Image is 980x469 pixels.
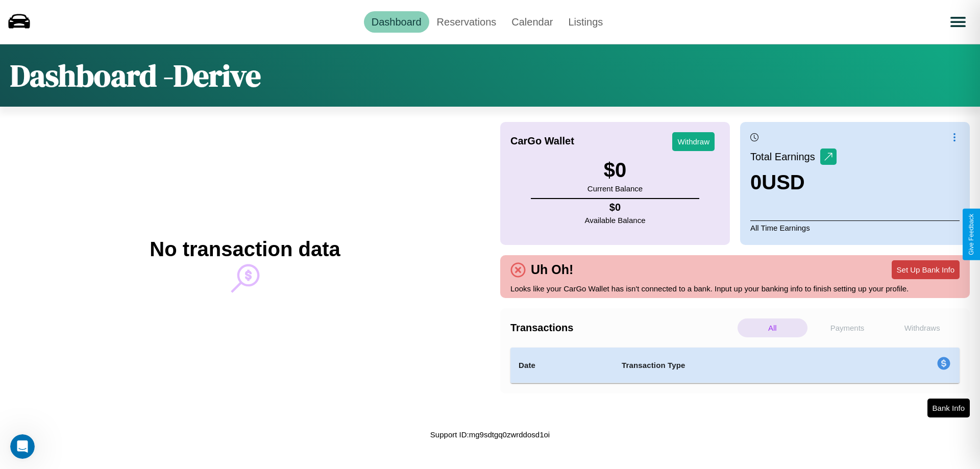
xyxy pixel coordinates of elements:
[585,202,646,213] h4: $ 0
[560,11,610,33] a: Listings
[519,359,605,372] h4: Date
[510,135,574,147] h4: CarGo Wallet
[526,262,578,277] h4: Uh Oh!
[429,11,504,33] a: Reservations
[750,171,837,194] h3: 0 USD
[738,318,807,337] p: All
[750,220,960,235] p: All Time Earnings
[10,55,261,96] h1: Dashboard - Derive
[750,147,820,166] p: Total Earnings
[622,359,853,372] h4: Transaction Type
[510,348,960,383] table: simple table
[430,428,550,441] p: Support ID: mg9sdtgq0zwrddosd1oi
[944,8,972,36] button: Open menu
[927,399,970,417] button: Bank Info
[672,132,715,151] button: Withdraw
[150,238,340,261] h2: No transaction data
[892,260,960,279] button: Set Up Bank Info
[510,282,960,295] p: Looks like your CarGo Wallet has isn't connected to a bank. Input up your banking info to finish ...
[10,434,35,459] iframe: Intercom live chat
[968,214,975,255] div: Give Feedback
[587,182,643,195] p: Current Balance
[585,213,646,227] p: Available Balance
[587,159,643,182] h3: $ 0
[510,322,735,334] h4: Transactions
[887,318,957,337] p: Withdraws
[364,11,429,33] a: Dashboard
[504,11,560,33] a: Calendar
[813,318,883,337] p: Payments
